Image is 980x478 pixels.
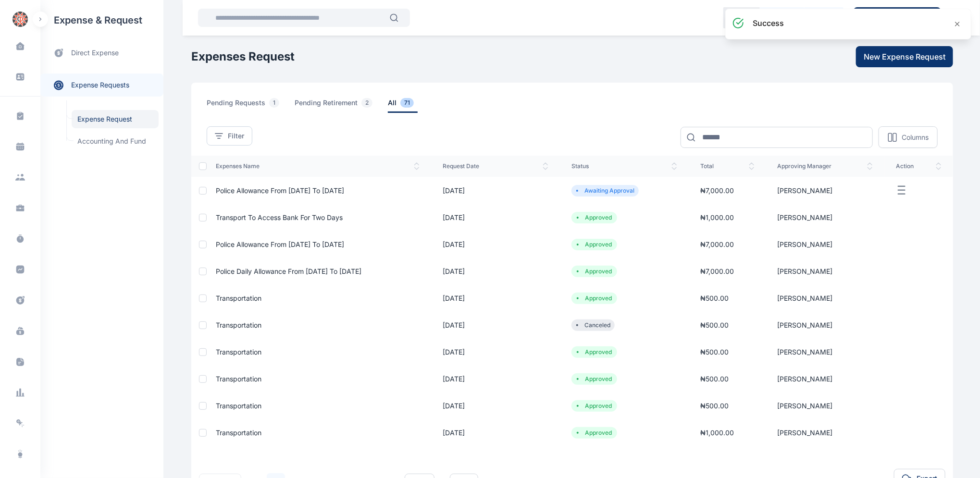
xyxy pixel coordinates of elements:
a: all71 [388,98,429,113]
td: [DATE] [431,258,560,285]
button: Filter [207,126,252,146]
h3: success [753,17,784,29]
span: status [571,162,677,170]
td: [PERSON_NAME] [766,231,884,258]
td: [PERSON_NAME] [766,258,884,285]
td: [PERSON_NAME] [766,339,884,366]
span: ₦ 1,000.00 [700,213,734,221]
td: [PERSON_NAME] [766,177,884,204]
li: Awaiting Approval [575,187,635,195]
span: ₦ 1,000.00 [700,429,734,437]
td: [DATE] [431,366,560,392]
td: [DATE] [431,285,560,312]
span: total [700,162,755,170]
span: ₦ 500.00 [700,375,729,383]
li: Canceled [575,321,611,329]
td: [DATE] [431,204,560,231]
span: ₦ 7,000.00 [700,240,734,248]
td: [DATE] [431,177,560,204]
span: 2 [361,98,372,108]
span: pending retirement [295,98,376,113]
span: ₦ 500.00 [700,348,729,356]
td: [PERSON_NAME] [766,392,884,419]
span: ₦ 500.00 [700,321,729,329]
td: [PERSON_NAME] [766,285,884,312]
td: [DATE] [431,312,560,339]
td: [PERSON_NAME] [766,419,884,446]
span: expenses Name [216,162,420,170]
li: Approved [575,241,613,248]
span: 71 [400,98,414,108]
span: approving manager [778,162,873,170]
li: Approved [575,429,613,437]
a: Transportation [216,402,262,410]
li: Approved [575,375,613,383]
td: [DATE] [431,419,560,446]
li: Approved [575,402,613,410]
a: Expense Request [72,110,159,128]
li: Approved [575,294,613,302]
span: all [388,98,418,113]
h1: Expenses Request [191,49,295,64]
a: pending retirement2 [295,98,388,113]
a: pending requests1 [207,98,295,113]
p: Columns [902,133,929,142]
span: ₦ 7,000.00 [700,267,734,275]
span: action [896,162,942,170]
li: Approved [575,348,613,356]
td: [DATE] [431,231,560,258]
span: New Expense Request [864,51,945,62]
a: Transportation [216,294,262,302]
span: ₦ 500.00 [700,294,729,302]
a: Police daily allowance from [DATE] to [DATE] [216,267,362,275]
a: expense requests [40,74,163,97]
span: ₦ 7,000.00 [700,186,734,195]
button: Columns [879,126,938,148]
span: ₦ 500.00 [700,402,729,410]
a: Police allowance from [DATE] to [DATE] [216,240,345,248]
span: direct expense [71,48,119,58]
a: Police allowance from [DATE] to [DATE] [216,186,345,195]
td: [PERSON_NAME] [766,312,884,339]
a: Transportation [216,348,262,356]
a: Transportation [216,375,262,383]
a: Accounting and Fund [72,132,159,150]
a: Transport to Access Bank for two days [216,213,343,221]
a: Transportation [216,429,262,437]
td: [PERSON_NAME] [766,204,884,231]
span: request date [443,162,548,170]
div: expense requests [40,66,163,97]
td: [DATE] [431,392,560,419]
li: Approved [575,268,613,275]
span: 1 [269,98,279,108]
span: pending requests [207,98,283,113]
td: [PERSON_NAME] [766,366,884,392]
button: New Expense Request [856,46,953,67]
span: Filter [228,131,244,141]
a: Transportation [216,321,262,329]
td: [DATE] [431,339,560,366]
li: Approved [575,214,613,221]
a: direct expense [40,40,163,66]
